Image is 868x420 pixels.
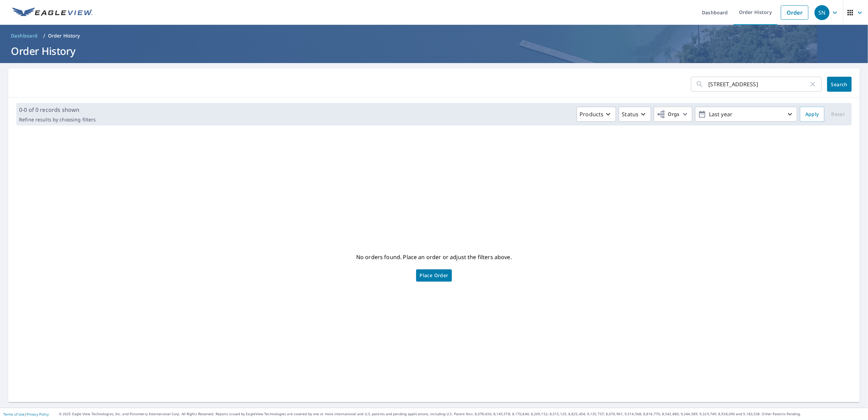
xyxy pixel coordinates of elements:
span: Orgs [657,110,680,119]
span: Place Order [420,274,448,277]
img: EV Logo [12,7,93,18]
button: Apply [800,107,824,122]
p: | [3,412,49,416]
input: Address, Report #, Claim ID, etc. [709,75,809,94]
li: / [43,32,45,40]
button: Products [577,107,616,122]
p: Status [622,110,638,118]
button: Orgs [654,107,692,122]
div: SN [815,5,830,20]
p: 0-0 of 0 records shown [19,106,96,114]
p: Refine results by choosing filters [19,117,96,123]
a: Privacy Policy [27,412,49,417]
p: No orders found. Place an order or adjust the filters above. [356,252,512,262]
a: Order [781,5,808,20]
a: Terms of Use [3,412,25,417]
a: Dashboard [8,30,41,41]
span: Search [833,81,846,88]
p: Last year [706,108,786,120]
p: © 2025 Eagle View Technologies, Inc. and Pictometry International Corp. All Rights Reserved. Repo... [59,411,865,417]
button: Status [619,107,651,122]
button: Last year [695,107,797,122]
span: Apply [805,110,819,119]
p: Order History [48,32,80,39]
a: Place Order [416,269,452,282]
p: Products [580,110,603,118]
nav: breadcrumb [8,30,860,41]
button: Search [827,77,852,92]
h1: Order History [8,44,860,58]
span: Dashboard [11,32,38,39]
